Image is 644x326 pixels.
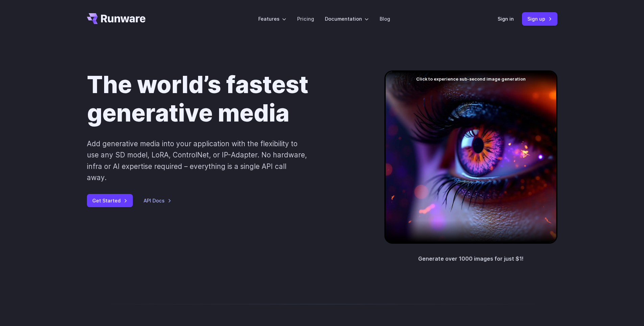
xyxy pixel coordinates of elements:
a: Pricing [297,15,314,23]
label: Documentation [325,15,369,23]
a: Get Started [87,194,133,207]
p: Generate over 1000 images for just $1! [418,255,524,263]
a: Blog [380,15,390,23]
a: Sign up [522,12,557,25]
a: API Docs [144,197,171,204]
a: Sign in [498,15,514,23]
h1: The world’s fastest generative media [87,70,363,127]
a: Go to / [87,13,146,24]
p: Add generative media into your application with the flexibility to use any SD model, LoRA, Contro... [87,138,308,183]
label: Features [258,15,286,23]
